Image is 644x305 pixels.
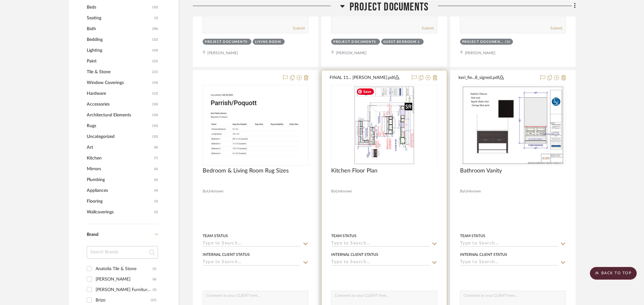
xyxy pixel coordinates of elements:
[550,25,562,31] button: Submit
[154,164,158,174] span: (6)
[87,23,151,34] span: Bath
[331,85,437,165] div: 0
[203,188,207,194] span: By
[152,24,158,34] span: (58)
[87,34,151,45] span: Bedding
[152,67,158,77] span: (21)
[87,13,153,23] span: Seating
[203,91,308,159] img: Bedroom & Living Room Rug Sizes
[203,241,301,247] input: Type to Search…
[357,88,374,95] span: Save
[152,45,158,55] span: (24)
[96,264,153,274] div: Anatolia Tile & Stone
[152,121,158,131] span: (10)
[331,188,336,194] span: By
[205,40,248,44] div: Project Documents
[87,164,153,174] span: Mirrors
[87,174,153,185] span: Plumbing
[460,167,502,174] span: Bathroom Vanity
[203,233,228,239] div: Team Status
[590,267,637,280] scroll-to-top-button: BACK TO TOP
[460,188,464,194] span: By
[87,77,151,88] span: Window Coverings
[152,88,158,99] span: (12)
[460,260,558,266] input: Type to Search…
[293,25,305,31] button: Submit
[87,185,153,196] span: Appliances
[333,40,376,44] div: Project Documents
[383,40,420,44] div: Guest Bedroom 1
[154,196,158,206] span: (3)
[152,132,158,142] span: (10)
[87,153,153,164] span: Kitchen
[331,233,357,239] div: Team Status
[207,188,224,194] span: Unknown
[331,260,429,266] input: Type to Search…
[152,35,158,45] span: (32)
[152,2,158,12] span: (10)
[153,274,156,284] div: (6)
[154,13,158,23] span: (3)
[87,246,158,259] input: Search Brands
[87,45,151,56] span: Lighting
[153,285,156,295] div: (3)
[330,74,407,82] button: FINAL 11... [PERSON_NAME].pdf
[87,142,153,153] span: Art
[87,67,151,77] span: Tile & Stone
[354,86,415,165] img: Kitchen Floor Plan
[460,241,558,247] input: Type to Search…
[464,188,481,194] span: Unknown
[152,110,158,120] span: (10)
[203,252,250,257] div: Internal Client Status
[331,252,378,257] div: Internal Client Status
[87,207,153,217] span: Wallcoverings
[87,131,151,142] span: Uncategorized
[203,260,301,266] input: Type to Search…
[87,56,151,67] span: Paint
[87,110,151,120] span: Architectural Elements
[255,40,281,44] div: Living Room
[331,167,377,174] span: Kitchen Floor Plan
[154,142,158,152] span: (8)
[336,188,352,194] span: Unknown
[458,74,536,82] button: keri_fie...8_signed.pdf
[154,175,158,185] span: (6)
[87,196,153,207] span: Flooring
[154,207,158,217] span: (2)
[331,241,429,247] input: Type to Search…
[96,274,153,284] div: [PERSON_NAME]
[152,56,158,66] span: (22)
[87,88,151,99] span: Hardware
[460,252,507,257] div: Internal Client Status
[154,153,158,163] span: (7)
[422,25,434,31] button: Submit
[462,40,504,44] div: Project Documents
[87,99,151,110] span: Accessories
[154,185,158,196] span: (4)
[87,2,151,13] span: Beds
[152,99,158,109] span: (10)
[87,232,98,237] span: Brand
[153,264,156,274] div: (1)
[462,86,564,165] img: Bathroom Vanity
[203,167,289,174] span: Bedroom & Living Room Rug Sizes
[87,120,151,131] span: Rugs
[152,78,158,88] span: (14)
[460,233,485,239] div: Team Status
[505,40,511,44] div: (1)
[96,285,153,295] div: [PERSON_NAME] Furniture Company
